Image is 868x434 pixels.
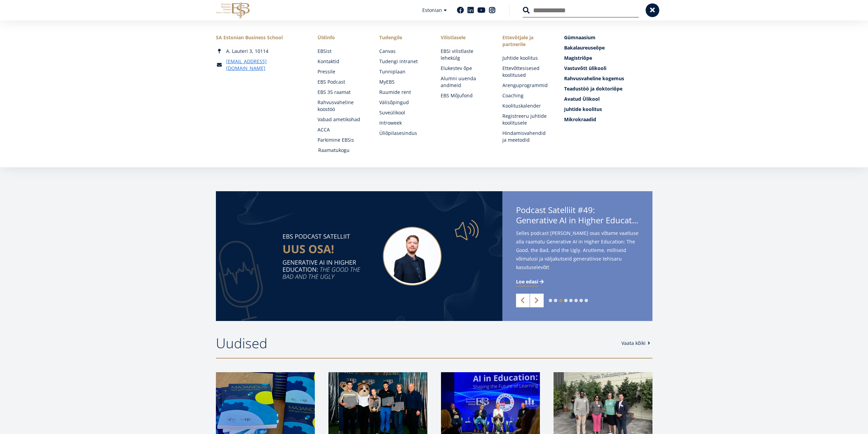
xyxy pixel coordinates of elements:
[318,137,366,143] a: Parkimine EBSis
[502,92,550,99] a: Coaching
[564,65,606,71] span: Vastuvõtt ülikooli
[559,299,562,302] a: 3
[574,299,578,302] a: 6
[379,34,427,41] a: Tudengile
[621,340,652,347] a: Vaata kõiki
[564,106,602,112] span: Juhtide koolitus
[502,82,550,89] a: Arenguprogrammid
[549,299,552,302] a: 1
[569,299,573,302] a: 5
[318,99,366,113] a: Rahvusvaheline koostöö
[318,116,366,123] a: Vabad ametikohad
[564,85,652,92] a: Teadustöö ja doktoriõpe
[441,92,489,99] a: EBS Mõjufond
[441,48,489,61] a: EBSi vilistlaste lehekülg
[216,191,502,321] img: satelliit 49
[564,299,568,302] a: 4
[564,34,595,41] span: Gümnaasium
[502,65,550,79] a: Ettevõttesisesed koolitused
[564,65,652,72] a: Vastuvõtt ülikooli
[564,106,652,113] a: Juhtide koolitus
[318,48,366,55] a: EBSist
[564,55,652,61] a: Magistriõpe
[216,34,304,41] div: SA Estonian Business School
[477,7,485,14] a: Youtube
[516,278,545,285] a: Loe edasi
[379,130,427,137] a: Üliõpilasesindus
[564,34,652,41] a: Gümnaasium
[516,278,538,285] span: Loe edasi
[318,58,366,65] a: Kontaktid
[502,113,550,126] a: Registreeru juhtide koolitusele
[379,79,427,85] a: MyEBS
[564,85,622,92] span: Teadustöö ja doktoriõpe
[379,48,427,55] a: Canvas
[516,215,639,225] span: Generative AI in Higher Education: The Good, the Bad, and the Ugly
[564,75,652,82] a: Rahvusvaheline kogemus
[379,99,427,106] a: Välisõpingud
[441,65,489,72] a: Elukestev õpe
[516,205,639,227] span: Podcast Satelliit #49:
[441,34,489,41] span: Vilistlasele
[502,34,550,48] span: Ettevõtjale ja partnerile
[467,7,474,14] a: Linkedin
[516,294,530,307] a: Previous
[564,96,600,102] span: Avatud Ülikool
[379,68,427,75] a: Tunniplaan
[502,55,550,61] a: Juhtide koolitus
[441,75,489,89] a: Alumni uuenda andmeid
[564,55,592,61] span: Magistriõpe
[502,102,550,109] a: Koolituskalender
[489,7,496,14] a: Instagram
[564,116,652,123] a: Mikrokraadid
[318,79,366,85] a: EBS Podcast
[318,34,366,41] span: Üldinfo
[457,7,464,14] a: Facebook
[379,120,427,126] a: Introweek
[564,44,652,51] a: Bakalaureuseõpe
[516,229,639,282] span: Selles podcast [PERSON_NAME] osas võtame vaatluse alla raamatu Generative AI in Higher Education:...
[579,299,583,302] a: 7
[379,109,427,116] a: Suveülikool
[318,68,366,75] a: Pressile
[379,58,427,65] a: Tudengi intranet
[585,299,588,302] a: 8
[564,75,624,82] span: Rahvusvaheline kogemus
[379,89,427,96] a: Ruumide rent
[216,335,615,352] h2: Uudised
[318,126,366,133] a: ACCA
[318,147,366,154] a: Raamatukogu
[226,58,304,72] a: [EMAIL_ADDRESS][DOMAIN_NAME]
[564,96,652,102] a: Avatud Ülikool
[564,116,596,123] span: Mikrokraadid
[318,89,366,96] a: EBS 35 raamat
[216,48,304,55] div: A. Lauteri 3, 10114
[564,44,605,51] span: Bakalaureuseõpe
[502,130,550,143] a: Hindamisvahendid ja meetodid
[554,299,557,302] a: 2
[530,294,544,307] a: Next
